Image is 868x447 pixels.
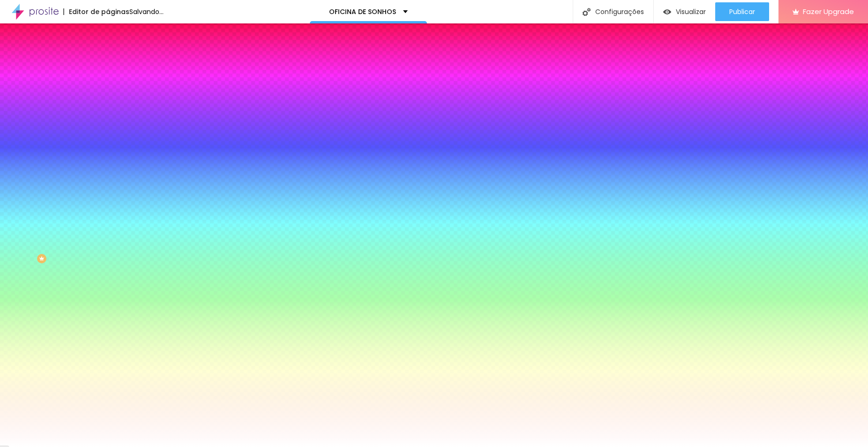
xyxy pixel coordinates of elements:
[663,8,671,16] img: view-1.svg
[63,8,129,15] div: Editor de páginas
[729,8,755,15] span: Publicar
[715,2,769,21] button: Publicar
[676,8,706,15] span: Visualizar
[129,8,164,15] div: Salvando...
[329,8,396,15] p: OFICINA DE SONHOS
[803,7,854,15] span: Fazer Upgrade
[583,8,591,16] img: Icone
[654,2,715,21] button: Visualizar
